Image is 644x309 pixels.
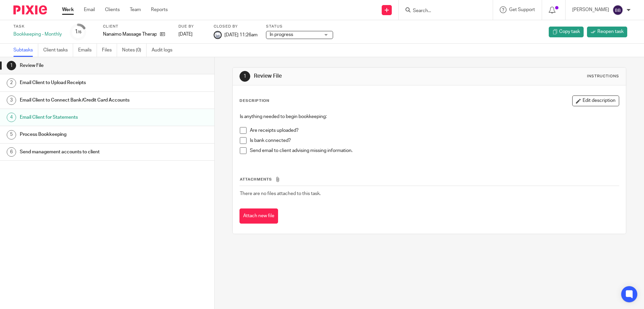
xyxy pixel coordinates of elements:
label: Status [266,24,333,29]
div: 1 [7,61,16,70]
div: Bookkeeping - Monthly [13,31,62,38]
a: Clients [105,6,120,13]
a: Team [130,6,141,13]
a: Email [84,6,95,13]
a: Reopen task [587,27,627,37]
p: Is anything needed to begin bookkeeping: [240,113,619,120]
p: Send email to client advising missing information. [250,147,619,154]
a: Notes (0) [122,44,147,57]
div: 1 [239,71,250,82]
span: Reopen task [597,28,624,35]
a: Subtasks [13,44,38,57]
label: Task [13,24,62,29]
p: Nanaimo Massage Therapy [103,31,157,38]
div: Instructions [587,74,619,79]
img: svg%3E [612,5,623,15]
div: 4 [7,113,16,122]
span: There are no files attached to this task. [240,191,321,196]
a: Client tasks [43,44,73,57]
label: Due by [178,24,205,29]
a: Reports [151,6,168,13]
span: Copy task [559,28,580,35]
div: 5 [7,130,16,140]
a: Emails [78,44,97,57]
p: Description [239,98,269,104]
div: 1 [75,28,82,36]
a: Work [62,6,74,13]
button: Attach new file [239,208,278,224]
span: [DATE] 11:26am [224,32,258,37]
img: Copy%20of%20Rockies%20accounting%20v3%20(1).png [214,31,222,39]
small: /6 [78,30,82,34]
span: Attachments [240,178,272,181]
a: Audit logs [152,44,177,57]
h1: Process Bookkeeping [20,129,145,140]
h1: Email Client for Statements [20,112,145,122]
div: 3 [7,95,16,105]
p: Are receipts uploaded? [250,127,619,134]
label: Client [103,24,170,29]
p: Is bank connected? [250,137,619,144]
a: Copy task [549,27,584,37]
div: [DATE] [178,31,205,38]
span: Get Support [509,7,535,12]
h1: Review File [20,61,145,71]
input: Search [412,8,473,14]
div: 2 [7,78,16,88]
h1: Review File [254,73,444,80]
a: Files [102,44,117,57]
h1: Send management accounts to client [20,147,145,157]
h1: Email Client to Connect Bank/Credit Card Accounts [20,95,145,105]
span: In progress [270,32,293,37]
p: [PERSON_NAME] [572,6,609,13]
button: Edit description [572,95,619,106]
div: 6 [7,147,16,157]
h1: Email Client to Upload Receipts [20,78,145,88]
img: Pixie [13,5,47,14]
label: Closed by [214,24,258,29]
